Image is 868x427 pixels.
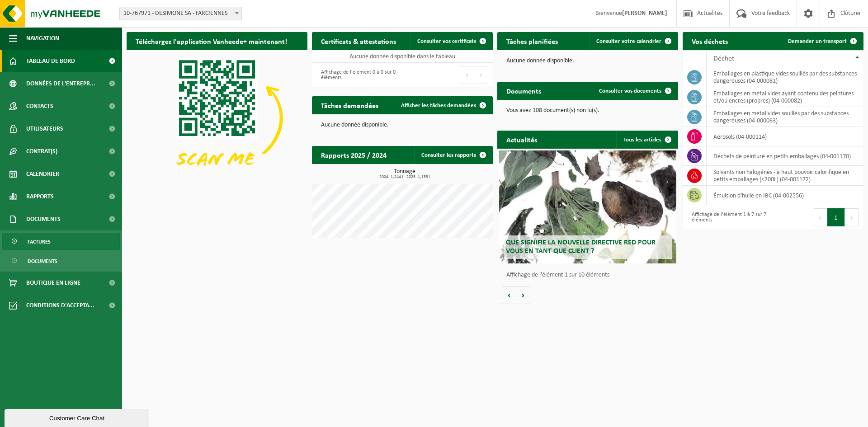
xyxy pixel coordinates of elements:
a: Documents [2,252,120,269]
span: Consulter vos documents [599,88,661,94]
span: Afficher les tâches demandées [401,103,476,108]
span: Tableau de bord [26,50,75,72]
a: Que signifie la nouvelle directive RED pour vous en tant que client ? [499,150,676,263]
button: Previous [813,208,827,226]
span: Contrat(s) [26,140,57,163]
h3: Tonnage [316,169,493,179]
span: Données de l'entrepr... [26,72,95,95]
span: Que signifie la nouvelle directive RED pour vous en tant que client ? [506,239,656,255]
span: Rapports [26,185,54,208]
td: déchets de peinture en petits emballages (04-001170) [707,146,863,166]
button: Volgende [516,286,530,304]
h2: Tâches planifiées [497,32,567,50]
span: Consulter vos certificats [417,38,476,44]
span: Boutique en ligne [26,272,80,294]
td: solvants non halogénés - à haut pouvoir calorifique en petits emballages (<200L) (04-001172) [707,166,863,186]
span: Demander un transport [788,38,847,44]
div: Affichage de l'élément 0 à 0 sur 0 éléments [316,65,398,85]
a: Consulter votre calendrier [589,32,677,50]
span: 10-767971 - DESIMONE SA - FARCIENNES [119,7,242,20]
span: Factures [28,233,51,250]
td: Aucune donnée disponible dans le tableau [312,50,493,63]
button: Previous [460,66,474,84]
p: Affichage de l'élément 1 sur 10 éléments [506,272,674,278]
a: Tous les articles [616,131,677,149]
h2: Téléchargez l'application Vanheede+ maintenant! [127,32,296,50]
a: Consulter vos documents [592,82,677,100]
span: Consulter votre calendrier [596,38,661,44]
h2: Certificats & attestations [312,32,405,50]
p: Aucune donnée disponible. [321,122,484,128]
button: Vorige [502,286,516,304]
h2: Rapports 2025 / 2024 [312,146,396,164]
a: Factures [2,233,120,250]
span: Utilisateurs [26,117,63,140]
td: emballages en métal vides ayant contenu des peintures et/ou encres (propres) (04-000082) [707,87,863,107]
h2: Actualités [497,131,546,148]
span: Navigation [26,27,59,50]
span: Documents [26,208,61,230]
span: Conditions d'accepta... [26,294,94,317]
span: 10-767971 - DESIMONE SA - FARCIENNES [120,7,241,20]
span: Déchet [713,55,734,62]
span: Documents [28,253,57,270]
td: emballages en plastique vides souillés par des substances dangereuses (04-000081) [707,67,863,87]
button: Next [845,208,859,226]
p: Aucune donnée disponible. [506,58,669,64]
p: Vous avez 108 document(s) non lu(s). [506,108,669,114]
a: Consulter les rapports [414,146,492,164]
td: emballages en métal vides souillés par des substances dangereuses (04-000083) [707,107,863,127]
a: Afficher les tâches demandées [394,96,492,114]
iframe: chat widget [5,407,151,427]
a: Consulter vos certificats [410,32,492,50]
span: Calendrier [26,163,59,185]
h2: Vos déchets [683,32,737,50]
div: Affichage de l'élément 1 à 7 sur 7 éléments [687,207,769,227]
span: 2024: 1,244 t - 2025: 1,133 t [316,175,493,179]
span: Contacts [26,95,53,117]
img: Download de VHEPlus App [127,50,307,186]
h2: Tâches demandées [312,96,387,114]
td: émulsion d'huile en IBC (04-002556) [707,186,863,205]
button: Next [474,66,488,84]
td: aérosols (04-000114) [707,127,863,146]
strong: [PERSON_NAME] [622,10,667,17]
h2: Documents [497,82,550,99]
button: 1 [827,208,845,226]
a: Demander un transport [781,32,863,50]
